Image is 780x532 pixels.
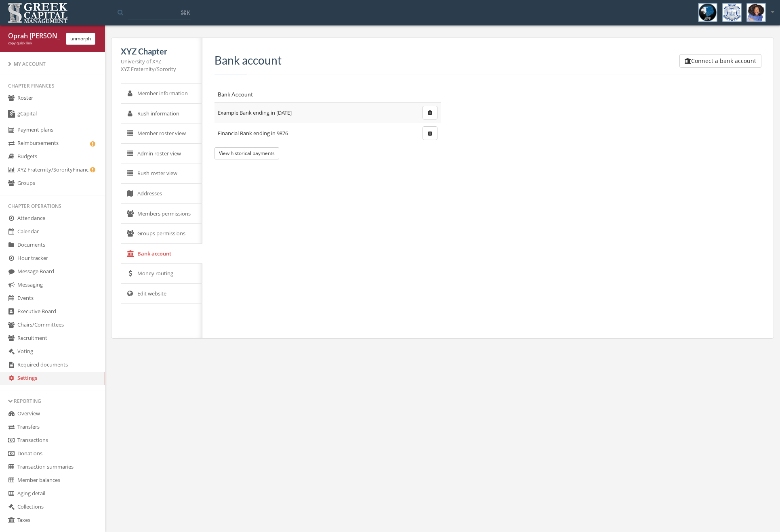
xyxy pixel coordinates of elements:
a: Members permissions [121,204,202,224]
span: ⌘K [181,8,190,17]
a: Bank account [121,244,202,264]
a: Rush information [121,104,202,124]
a: Money routing [121,264,202,284]
div: copy quick link [8,41,60,46]
h5: XYZ Chapter [121,47,193,56]
td: Example Bank ending in [DATE] [214,102,418,123]
h3: Bank account [214,54,761,67]
a: Edit website [121,284,202,304]
div: Oprah [PERSON_NAME] [8,31,60,41]
td: Financial Bank ending in 9876 [214,123,418,143]
a: Addresses [121,184,202,204]
a: Admin roster view [121,144,202,164]
button: Connect a bank account [679,54,761,68]
div: Reporting [8,398,97,404]
a: Groups permissions [121,224,202,244]
div: Bank Account [218,90,415,98]
a: Member roster view [121,124,202,144]
a: Rush roster view [121,163,202,184]
div: University of XYZ XYZ Fraternity/Sorority [121,58,193,73]
a: Member information [121,84,202,104]
button: unmorph [66,33,95,45]
div: My Account [8,61,97,67]
button: View historical payments [214,147,279,159]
